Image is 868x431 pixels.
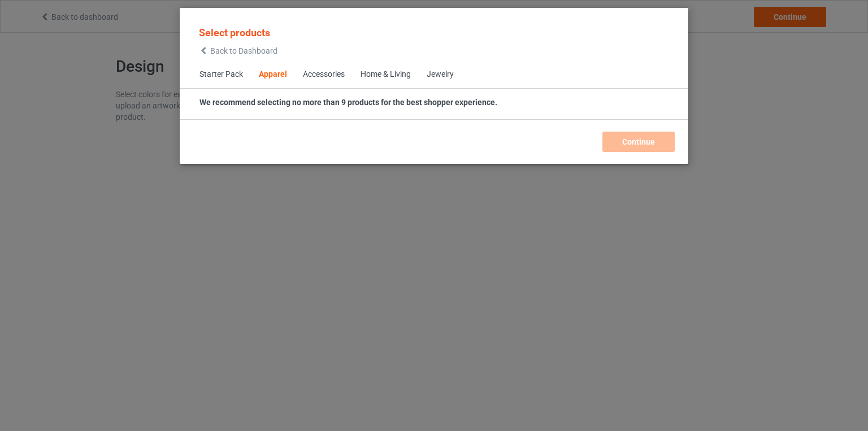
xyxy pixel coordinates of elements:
[427,69,454,80] div: Jewelry
[192,61,251,88] span: Starter Pack
[199,98,497,107] strong: We recommend selecting no more than 9 products for the best shopper experience.
[303,69,345,80] div: Accessories
[210,46,277,55] span: Back to Dashboard
[199,27,270,38] span: Select products
[361,69,411,80] div: Home & Living
[259,69,287,80] div: Apparel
